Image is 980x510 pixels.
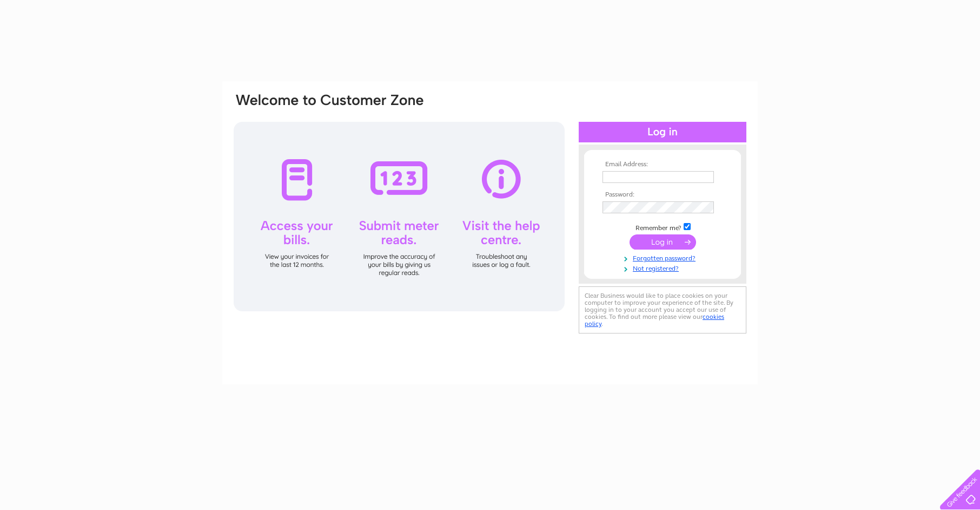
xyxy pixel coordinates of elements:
input: Submit [630,234,696,250]
a: cookies policy [585,313,724,328]
a: Forgotten password? [602,252,725,263]
div: Clear Business would like to place cookies on your computer to improve your experience of the sit... [579,286,746,334]
th: Email Address: [600,161,725,168]
a: Not registered? [602,263,725,273]
td: Remember me? [600,221,725,232]
th: Password: [600,191,725,199]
